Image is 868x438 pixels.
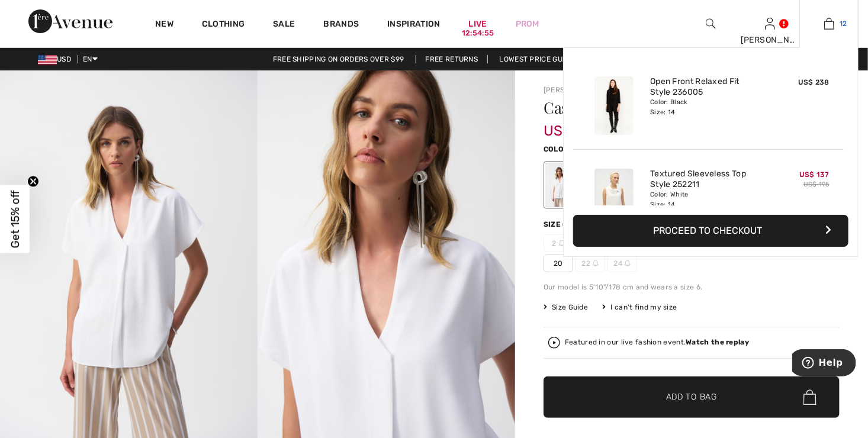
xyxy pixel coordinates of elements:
[544,282,840,292] div: Our model is 5'10"/178 cm and wears a size 6.
[155,19,173,31] a: New
[387,19,440,31] span: Inspiration
[416,55,488,63] a: Free Returns
[765,18,775,29] a: Sign In
[27,176,39,188] button: Close teaser
[741,34,799,46] div: [PERSON_NAME]
[650,190,767,209] div: Color: White Size: 14
[38,55,76,63] span: USD
[548,337,560,349] img: Watch the replay
[650,169,767,190] a: Textured Sleeveless Top Style 252211
[607,255,637,272] span: 24
[469,18,487,30] a: Live12:54:55
[38,55,57,65] img: US Dollar
[544,219,741,230] div: Size ([GEOGRAPHIC_DATA]/[GEOGRAPHIC_DATA]):
[565,339,749,346] div: Featured in our live fashion event.
[273,19,295,31] a: Sale
[686,338,750,346] strong: Watch the replay
[544,302,588,313] span: Size Guide
[706,17,716,31] img: search the website
[544,376,840,418] button: Add to Bag
[803,389,816,405] img: Bag.svg
[602,302,677,313] div: I can't find my size
[490,55,605,63] a: Lowest Price Guarantee
[544,86,603,94] a: [PERSON_NAME]
[593,260,599,266] img: ring-m.svg
[803,181,830,188] s: US$ 195
[594,76,634,135] img: Open Front Relaxed Fit Style 236005
[799,170,830,179] span: US$ 137
[840,18,848,29] span: 12
[650,76,767,98] a: Open Front Relaxed Fit Style 236005
[516,18,539,30] a: Prom
[800,17,858,31] a: 12
[263,55,414,63] a: Free shipping on orders over $99
[462,28,494,39] div: 12:54:55
[594,169,634,227] img: Textured Sleeveless Top Style 252211
[824,17,834,31] img: My Bag
[798,78,830,86] span: US$ 238
[544,100,790,115] h1: Casual V-neck Pullover Style 251087
[544,145,571,153] span: Color:
[559,240,565,246] img: ring-m.svg
[28,9,112,33] img: 1ère Avenue
[666,391,717,404] span: Add to Bag
[544,255,573,272] span: 20
[792,349,856,379] iframe: Opens a widget where you can find more information
[625,260,631,266] img: ring-m.svg
[83,55,98,63] span: EN
[202,19,245,31] a: Clothing
[544,234,573,252] span: 2
[765,17,775,31] img: My Info
[576,255,605,272] span: 22
[545,163,576,207] div: Vanilla 30
[650,98,767,117] div: Color: Black Size: 14
[544,111,596,139] span: US$ 116
[324,19,359,31] a: Brands
[8,190,22,248] span: Get 15% off
[573,215,848,247] button: Proceed to Checkout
